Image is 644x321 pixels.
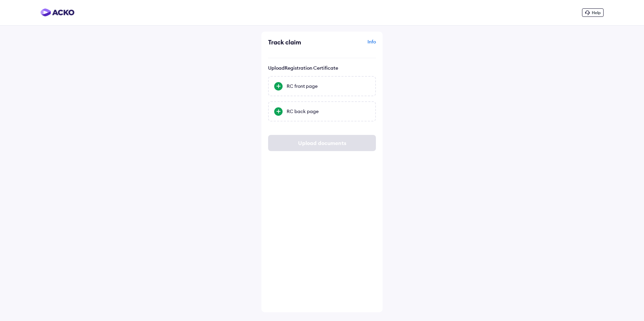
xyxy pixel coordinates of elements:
span: Help [592,10,601,15]
div: Info [324,38,376,51]
p: Upload Registration Certificate [268,65,376,71]
div: RC back page [287,108,370,115]
img: horizontal-gradient.png [40,8,74,16]
div: RC front page [287,83,370,90]
div: Track claim [268,38,320,46]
